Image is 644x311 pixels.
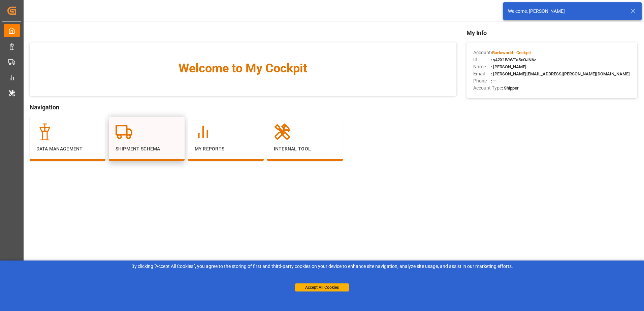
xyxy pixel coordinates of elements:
span: : — [491,78,496,83]
div: Welcome, [PERSON_NAME] [508,8,624,15]
span: Navigation [30,103,456,112]
p: Internal Tool [274,145,336,152]
span: My Info [466,28,637,37]
span: : [PERSON_NAME][EMAIL_ADDRESS][PERSON_NAME][DOMAIN_NAME] [491,71,630,76]
p: My Reports [195,145,257,152]
span: Barloworld - Cockpit [492,50,531,55]
div: By clicking "Accept All Cookies”, you agree to the storing of first and third-party cookies on yo... [5,263,639,270]
span: Email [473,70,491,77]
span: Account [473,49,491,56]
p: Shipment Schema [116,145,178,152]
span: : y42X1lVhVTa5xOJN6z [491,57,536,62]
p: Data Management [36,145,99,152]
span: : Shipper [502,85,519,91]
span: Welcome to My Cockpit [43,59,443,77]
span: : [PERSON_NAME] [491,64,526,69]
span: Id [473,56,491,63]
span: Phone [473,77,491,84]
span: Account Type [473,84,502,92]
span: : [491,50,531,55]
button: Accept All Cookies [295,283,349,291]
span: Name [473,63,491,70]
